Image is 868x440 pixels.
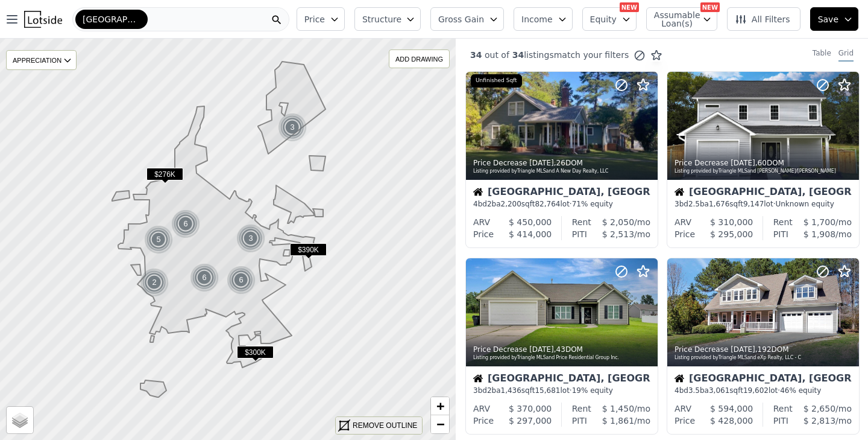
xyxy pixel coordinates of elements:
a: Price Decrease [DATE],60DOMListing provided byTriangle MLSand [PERSON_NAME]/[PERSON_NAME]House[GE... [667,71,858,248]
span: $ 297,000 [509,416,552,426]
span: Price [304,13,325,25]
span: $ 2,650 [804,404,835,413]
div: /mo [793,403,852,415]
div: ARV [473,403,490,415]
span: 34 [509,50,524,60]
span: 34 [470,50,482,60]
div: Grid [838,48,854,62]
span: [GEOGRAPHIC_DATA] [83,13,140,25]
div: Listing provided by Triangle MLS and A New Day Realty, LLC [473,168,652,175]
button: Structure [354,7,421,31]
a: Zoom out [431,415,449,433]
div: Price [473,228,494,240]
div: Rent [773,403,793,415]
button: Income [514,7,573,31]
time: 2025-09-23 00:32 [529,345,554,354]
span: $ 310,000 [710,217,753,227]
div: 5 [144,225,173,254]
div: /mo [587,415,650,427]
div: Rent [572,403,591,415]
div: Price Decrease , 192 DOM [675,345,853,354]
div: PITI [572,415,587,427]
span: $ 2,513 [602,229,634,239]
div: NEW [700,2,720,12]
img: g1.png [171,209,201,238]
img: House [675,187,684,197]
div: Listing provided by Triangle MLS and [PERSON_NAME]/[PERSON_NAME] [675,168,853,175]
div: 4 bd 3.5 ba sqft lot · 46% equity [675,386,852,395]
time: 2025-09-23 22:45 [731,159,755,167]
span: 82,764 [535,200,560,208]
span: $ 594,000 [710,404,753,413]
span: Gross Gain [438,13,484,25]
img: g1.png [140,268,169,297]
div: PITI [773,415,788,427]
div: ADD DRAWING [389,50,449,68]
div: Price Decrease , 60 DOM [675,158,853,168]
img: g1.png [144,225,174,254]
button: Price [297,7,345,31]
div: [GEOGRAPHIC_DATA], [GEOGRAPHIC_DATA] [473,187,650,199]
span: $ 2,813 [804,416,835,426]
a: Price Decrease [DATE],26DOMListing provided byTriangle MLSand A New Day Realty, LLCUnfinished Sqf... [465,71,657,248]
div: PITI [572,228,587,240]
div: out of listings [456,49,662,62]
div: /mo [788,415,852,427]
a: Zoom in [431,397,449,415]
div: 3 [236,224,265,253]
div: $390K [290,243,327,261]
span: 2,200 [501,200,521,208]
img: g1.png [227,266,256,295]
span: + [436,398,444,413]
span: $300K [237,346,274,359]
span: $ 450,000 [509,217,552,227]
span: match your filters [554,49,629,61]
div: $300K [237,346,274,363]
span: $ 414,000 [509,229,552,239]
div: Rent [773,216,793,228]
div: Price [675,228,695,240]
div: 6 [171,209,200,238]
img: g1.png [236,224,266,253]
div: [GEOGRAPHIC_DATA], [GEOGRAPHIC_DATA] [675,187,852,199]
div: /mo [793,216,852,228]
span: Equity [590,13,617,25]
span: 9,147 [743,200,764,208]
span: $ 1,450 [602,404,634,413]
span: $ 370,000 [509,404,552,413]
div: 4 bd 2 ba sqft lot · 71% equity [473,199,650,209]
img: House [473,187,483,197]
span: 1,676 [709,200,729,208]
span: 15,681 [535,386,560,395]
span: All Filters [735,13,790,25]
span: $ 2,050 [602,217,634,227]
div: Listing provided by Triangle MLS and Price Residential Group Inc. [473,354,652,362]
div: NEW [620,2,639,12]
span: $ 1,908 [804,229,835,239]
time: 2025-09-22 02:03 [731,345,755,354]
span: $ 428,000 [710,416,753,426]
img: g1.png [190,263,219,292]
div: /mo [591,403,650,415]
button: All Filters [727,7,800,31]
div: 6 [190,263,219,292]
div: 3 [278,113,307,142]
div: Table [813,48,831,62]
span: $390K [290,243,327,256]
span: $ 1,700 [804,217,835,227]
div: PITI [773,228,788,240]
div: [GEOGRAPHIC_DATA], [GEOGRAPHIC_DATA] [675,374,852,386]
div: 3 bd 2 ba sqft lot · 19% equity [473,386,650,395]
span: − [436,416,444,432]
div: Unfinished Sqft [471,74,522,88]
img: House [473,374,483,383]
div: Price Decrease , 26 DOM [473,158,652,168]
div: APPRECIATION [6,50,77,70]
span: 19,602 [743,386,769,395]
div: ARV [675,403,691,415]
div: ARV [473,216,490,228]
div: Price [675,415,695,427]
div: REMOVE OUTLINE [353,420,417,431]
a: Price Decrease [DATE],43DOMListing provided byTriangle MLSand Price Residential Group Inc.House[G... [465,258,657,435]
div: Price Decrease , 43 DOM [473,345,652,354]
